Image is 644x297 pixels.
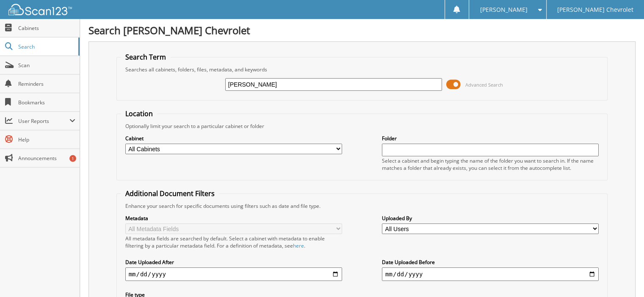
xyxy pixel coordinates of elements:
[125,259,342,266] label: Date Uploaded After
[125,135,342,142] label: Cabinet
[602,256,644,297] iframe: Chat Widget
[121,202,603,210] div: Enhance your search for specific documents using filters such as date and file type.
[465,82,503,88] span: Advanced Search
[557,7,633,12] span: [PERSON_NAME] Chevrolet
[121,109,157,118] legend: Location
[121,66,603,73] div: Searches all cabinets, folders, files, metadata, and keywords
[18,80,75,87] span: Reminders
[18,43,74,50] span: Search
[18,25,75,32] span: Cabinets
[18,62,75,69] span: Scan
[121,123,603,130] div: Optionally limit your search to a particular cabinet or folder
[8,4,72,15] img: scan123-logo-white.svg
[125,267,342,281] input: start
[69,155,76,162] div: 1
[18,136,75,143] span: Help
[121,189,219,198] legend: Additional Document Filters
[382,259,599,266] label: Date Uploaded Before
[480,7,527,12] span: [PERSON_NAME]
[18,155,75,162] span: Announcements
[121,52,170,62] legend: Search Term
[293,242,304,249] a: here
[18,99,75,106] span: Bookmarks
[382,157,599,172] div: Select a cabinet and begin typing the name of the folder you want to search in. If the name match...
[88,23,636,37] h1: Search [PERSON_NAME] Chevrolet
[382,135,599,142] label: Folder
[125,235,342,249] div: All metadata fields are searched by default. Select a cabinet with metadata to enable filtering b...
[125,215,342,222] label: Metadata
[382,267,599,281] input: end
[382,215,599,222] label: Uploaded By
[18,117,69,125] span: User Reports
